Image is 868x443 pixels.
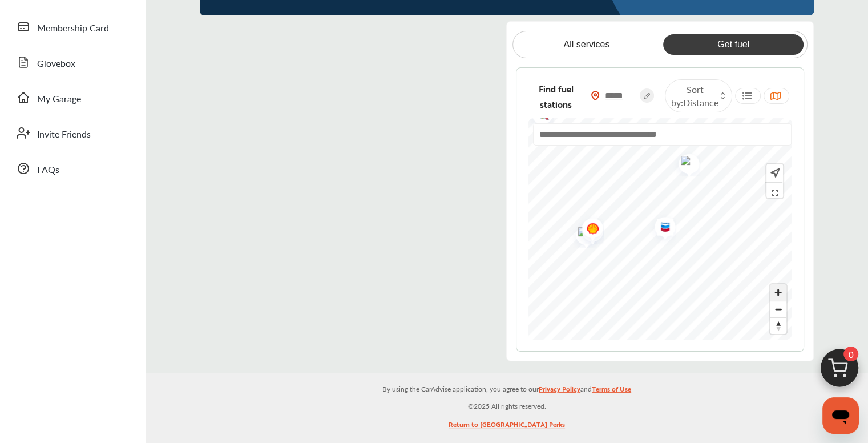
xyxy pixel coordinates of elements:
a: FAQs [10,154,134,183]
a: Return to [GEOGRAPHIC_DATA] Perks [449,418,565,436]
iframe: Button to launch messaging window [822,397,859,434]
canvas: Map [528,118,793,340]
span: FAQs [37,163,59,178]
span: Distance [683,96,718,109]
a: Membership Card [10,12,134,42]
div: Map marker [670,148,699,176]
a: Get fuel [663,34,804,55]
span: Sort by : [671,83,718,109]
img: fuelstation.png [567,219,597,248]
img: shell.png [574,212,604,248]
div: Map marker [574,212,602,248]
a: All services [516,34,657,55]
img: location_vector_orange.38f05af8.svg [591,91,600,100]
a: Terms of Use [592,382,631,400]
button: Reset bearing to north [770,317,786,334]
span: Membership Card [37,21,109,36]
img: cart_icon.3d0951e8.svg [812,344,867,398]
span: Invite Friends [37,127,91,142]
button: Zoom in [770,284,786,301]
p: By using the CarAdvise application, you agree to our and [146,382,868,394]
img: fuelstation.png [670,148,700,176]
a: Glovebox [10,47,134,77]
img: chevron.png [646,211,676,247]
span: My Garage [37,92,81,107]
span: 0 [843,347,858,361]
div: Map marker [646,211,675,247]
a: Privacy Policy [539,382,580,400]
span: Find fuel stations [530,80,582,111]
span: Glovebox [37,57,75,71]
a: My Garage [10,83,134,112]
div: Map marker [567,219,596,248]
img: recenter.ce011a49.svg [768,167,780,179]
a: Invite Friends [10,118,134,148]
button: Zoom out [770,301,786,317]
span: Zoom out [770,301,786,317]
span: Reset bearing to north [770,318,786,334]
